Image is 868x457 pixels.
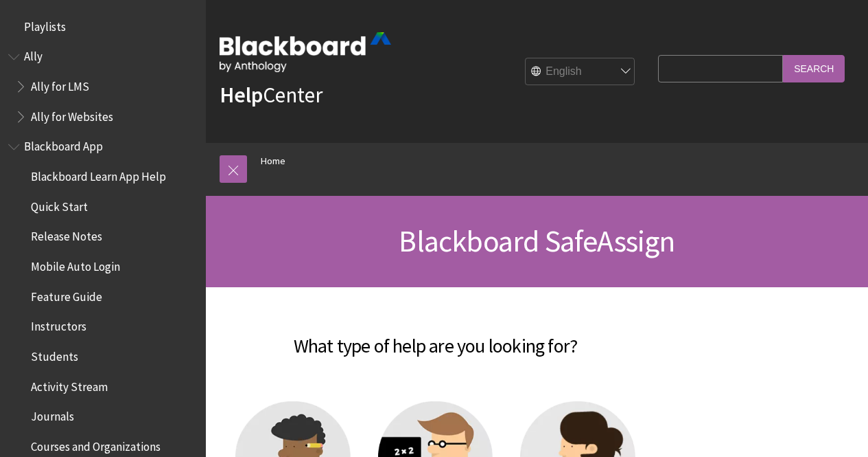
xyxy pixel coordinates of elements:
[783,55,845,82] input: Search
[31,405,74,424] span: Journals
[31,285,102,304] span: Feature Guide
[8,45,198,129] nav: Book outline for Anthology Ally Help
[31,435,161,454] span: Courses and Organizations
[31,105,113,124] span: Ally for Websites
[31,255,120,274] span: Mobile Auto Login
[220,81,263,109] strong: Help
[31,225,102,244] span: Release Notes
[31,345,78,364] span: Students
[220,315,651,360] h2: What type of help are you looking for?
[31,75,89,93] span: Ally for LMS
[24,45,43,64] span: Ally
[220,32,391,72] img: Blackboard by Anthology
[526,58,635,86] select: Site Language Selector
[24,15,66,34] span: Playlists
[31,165,166,183] span: Blackboard Learn App Help
[31,315,86,334] span: Instructors
[8,15,198,38] nav: Book outline for Playlists
[24,135,103,154] span: Blackboard App
[261,153,285,170] a: Home
[31,375,108,394] span: Activity Stream
[399,222,675,260] span: Blackboard SafeAssign
[31,195,88,214] span: Quick Start
[220,81,322,109] a: HelpCenter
